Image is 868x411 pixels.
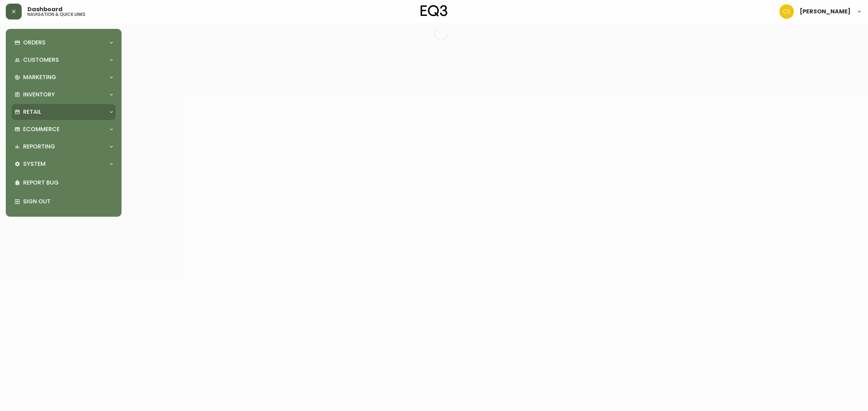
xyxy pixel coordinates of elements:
[800,9,851,14] span: [PERSON_NAME]
[23,143,55,151] p: Reporting
[12,87,116,103] div: Inventory
[421,5,447,17] img: logo
[12,192,116,211] div: Sign Out
[779,4,794,19] img: 996bfd46d64b78802a67b62ffe4c27a2
[23,179,113,187] p: Report Bug
[12,156,116,172] div: System
[23,108,41,116] p: Retail
[27,12,85,17] h5: navigation & quick links
[12,104,116,120] div: Retail
[23,56,59,64] p: Customers
[12,121,116,137] div: Ecommerce
[12,52,116,68] div: Customers
[12,139,116,155] div: Reporting
[23,198,113,205] p: Sign Out
[23,73,56,81] p: Marketing
[12,69,116,85] div: Marketing
[27,7,63,12] span: Dashboard
[23,39,46,47] p: Orders
[12,173,116,192] div: Report Bug
[23,160,46,168] p: System
[23,91,55,99] p: Inventory
[12,35,116,51] div: Orders
[23,125,60,133] p: Ecommerce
